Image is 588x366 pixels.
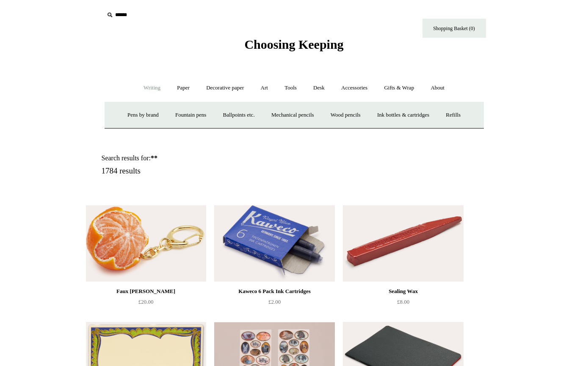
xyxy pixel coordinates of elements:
[102,154,304,162] h1: Search results for:
[323,104,368,126] a: Wood pencils
[277,77,304,99] a: Tools
[423,77,452,99] a: About
[370,104,437,126] a: Ink bottles & cartridges
[214,205,334,282] a: Kaweco 6 Pack Ink Cartridges Kaweco 6 Pack Ink Cartridges
[343,286,463,321] a: Sealing Wax £8.00
[268,299,281,305] span: £2.00
[343,205,463,282] img: Sealing Wax
[120,104,166,126] a: Pens by brand
[86,205,206,282] a: Faux Clementine Keyring Faux Clementine Keyring
[88,286,204,296] div: Faux [PERSON_NAME]
[199,77,251,99] a: Decorative paper
[102,166,304,176] h5: 1784 results
[86,205,206,282] img: Faux Clementine Keyring
[215,104,262,126] a: Ballpoints etc.
[397,299,409,305] span: £8.00
[422,19,486,38] a: Shopping Basket (0)
[264,104,322,126] a: Mechanical pencils
[334,77,375,99] a: Accessories
[306,77,332,99] a: Desk
[216,286,332,296] div: Kaweco 6 Pack Ink Cartridges
[214,205,334,282] img: Kaweco 6 Pack Ink Cartridges
[136,77,168,99] a: Writing
[244,37,343,51] span: Choosing Keeping
[438,104,468,126] a: Refills
[343,205,463,282] a: Sealing Wax Sealing Wax
[253,77,276,99] a: Art
[376,77,422,99] a: Gifts & Wrap
[214,286,334,321] a: Kaweco 6 Pack Ink Cartridges £2.00
[169,77,197,99] a: Paper
[168,104,214,126] a: Fountain pens
[86,286,206,321] a: Faux [PERSON_NAME] £20.00
[244,44,343,50] a: Choosing Keeping
[138,299,154,305] span: £20.00
[345,286,461,296] div: Sealing Wax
